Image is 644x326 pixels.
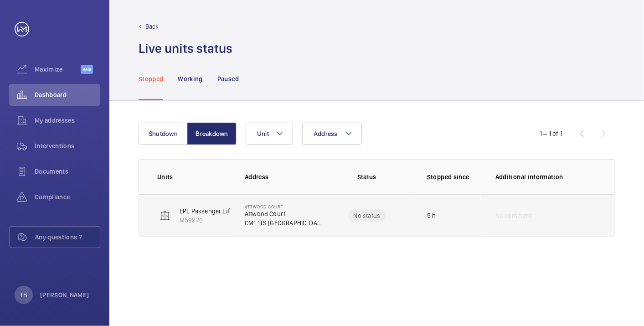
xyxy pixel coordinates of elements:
p: Working [178,74,202,83]
p: Address [245,172,321,181]
button: Shutdown [139,123,188,145]
p: Units [157,172,230,181]
span: My addresses [35,116,100,125]
span: Unit [257,130,269,137]
p: EPL Passenger Lift 1 [180,207,236,216]
span: Interventions [35,141,100,150]
p: Stopped since [427,172,481,181]
p: TB [20,290,27,300]
p: CM1 1TS [GEOGRAPHIC_DATA] [245,218,321,228]
span: Any questions ? [35,233,100,242]
button: Breakdown [187,123,237,145]
p: No status [354,211,381,220]
span: Beta [81,65,93,74]
span: Documents [35,167,100,176]
div: 1 – 1 of 1 [540,129,562,138]
h1: Live units status [139,40,232,57]
p: Paused [217,74,239,83]
p: Stopped [139,74,163,83]
button: Unit [246,123,293,145]
p: 5 h [427,211,436,220]
span: No comment [495,211,532,220]
span: Maximize [35,65,81,74]
span: Compliance [35,192,100,202]
p: Back [145,22,159,31]
span: Dashboard [35,90,100,99]
p: Attwood Court [245,209,321,218]
p: Status [328,172,406,181]
button: Address [302,123,362,145]
p: Attwood Court [245,204,321,209]
p: Additional information [495,172,596,181]
img: elevator.svg [160,210,170,221]
span: Address [314,130,338,137]
p: [PERSON_NAME] [40,290,89,300]
p: M59970 [180,216,236,225]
